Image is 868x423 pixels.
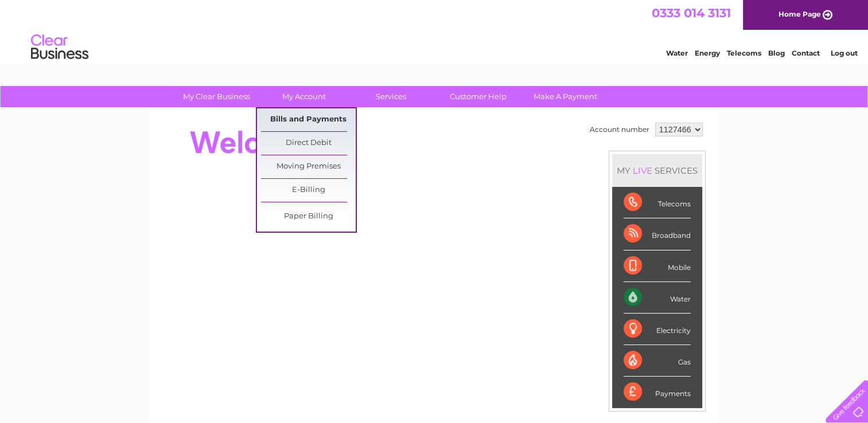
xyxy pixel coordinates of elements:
a: 0333 014 3131 [652,6,731,20]
div: Electricity [624,314,691,345]
a: Water [666,49,688,57]
a: Customer Help [431,86,526,107]
a: Blog [768,49,785,57]
div: LIVE [630,165,655,176]
a: Bills and Payments [261,108,356,131]
div: Payments [624,377,691,408]
a: My Clear Business [169,86,264,107]
div: Gas [624,345,691,377]
a: Direct Debit [261,132,356,155]
div: Telecoms [624,187,691,218]
a: Paper Billing [261,205,356,228]
a: Services [344,86,438,107]
a: Log out [830,49,857,57]
a: My Account [256,86,351,107]
td: Account number [587,120,652,139]
img: logo.png [30,30,89,65]
a: Energy [695,49,720,57]
a: Moving Premises [261,155,356,178]
a: E-Billing [261,179,356,202]
div: Mobile [624,250,691,282]
a: Telecoms [727,49,761,57]
a: Make A Payment [518,86,613,107]
a: Contact [792,49,820,57]
div: Clear Business is a trading name of Verastar Limited (registered in [GEOGRAPHIC_DATA] No. 3667643... [164,6,706,56]
div: MY SERVICES [612,154,702,187]
div: Broadband [624,218,691,250]
div: Water [624,282,691,314]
